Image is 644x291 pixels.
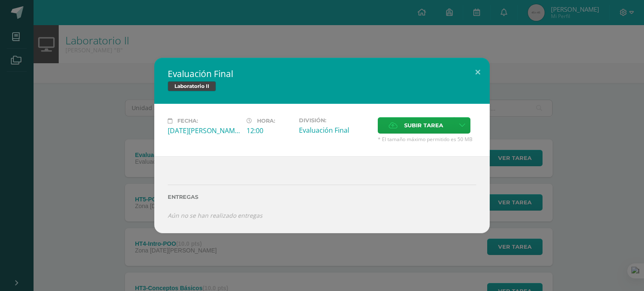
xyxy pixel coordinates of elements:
span: Hora: [257,118,275,124]
div: [DATE][PERSON_NAME] [168,126,240,135]
label: División: [299,117,371,124]
div: Evaluación Final [299,126,371,135]
span: Subir tarea [404,118,443,133]
div: 12:00 [247,126,292,135]
label: Entregas [168,194,476,200]
i: Aún no se han realizado entregas [168,211,262,219]
h2: Evaluación Final [168,68,476,80]
button: Close (Esc) [466,58,490,86]
span: Laboratorio II [168,81,216,91]
span: Fecha: [177,118,198,124]
span: * El tamaño máximo permitido es 50 MB [378,136,476,143]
